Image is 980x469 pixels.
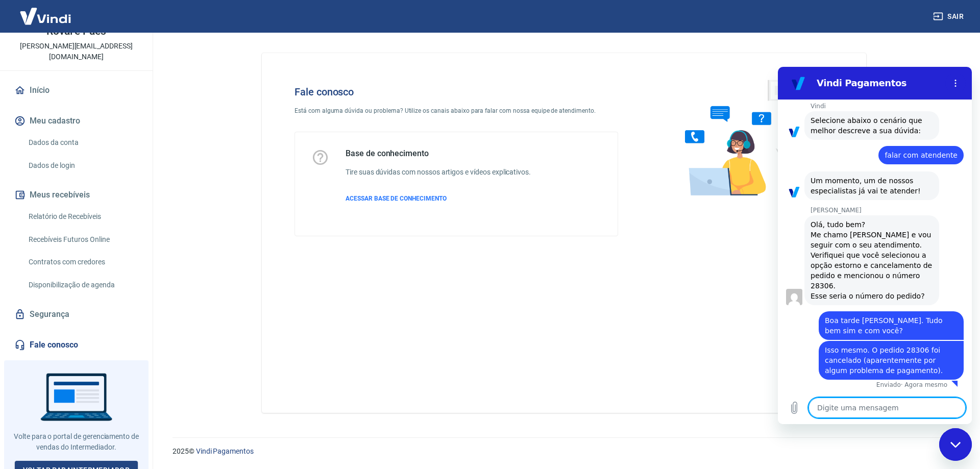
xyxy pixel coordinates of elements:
[8,41,144,62] p: [PERSON_NAME][EMAIL_ADDRESS][DOMAIN_NAME]
[295,106,618,115] p: Está com alguma dúvida ou problema? Utilize os canais abaixo para falar com nossa equipe de atend...
[346,149,531,159] h5: Base de conhecimento
[24,155,140,176] a: Dados de login
[12,110,140,132] button: Meu cadastro
[24,206,140,227] a: Relatório de Recebíveis
[12,1,79,32] img: Vindi
[8,15,144,37] p: Auto Peças e Distribuidora Roval e Paes
[24,132,140,153] a: Dados da conta
[173,446,955,457] p: 2025 ©
[931,7,968,26] button: Sair
[295,86,618,98] h4: Fale conosco
[24,229,140,250] a: Recebíveis Futuros Online
[346,195,447,202] span: ACESSAR BASE DE CONHECIMENTO
[24,252,140,273] a: Contratos com credores
[939,428,972,461] iframe: Botão para abrir a janela de mensagens, conversa em andamento
[12,334,140,356] a: Fale conosco
[665,69,820,206] img: Fale conosco
[12,79,140,102] a: Início
[12,303,140,326] a: Segurança
[12,184,140,206] button: Meus recebíveis
[346,194,531,203] a: ACESSAR BASE DE CONHECIMENTO
[778,67,972,424] iframe: Janela de mensagens
[24,275,140,295] a: Disponibilização de agenda
[196,447,254,455] a: Vindi Pagamentos
[346,167,531,178] h6: Tire suas dúvidas com nossos artigos e vídeos explicativos.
